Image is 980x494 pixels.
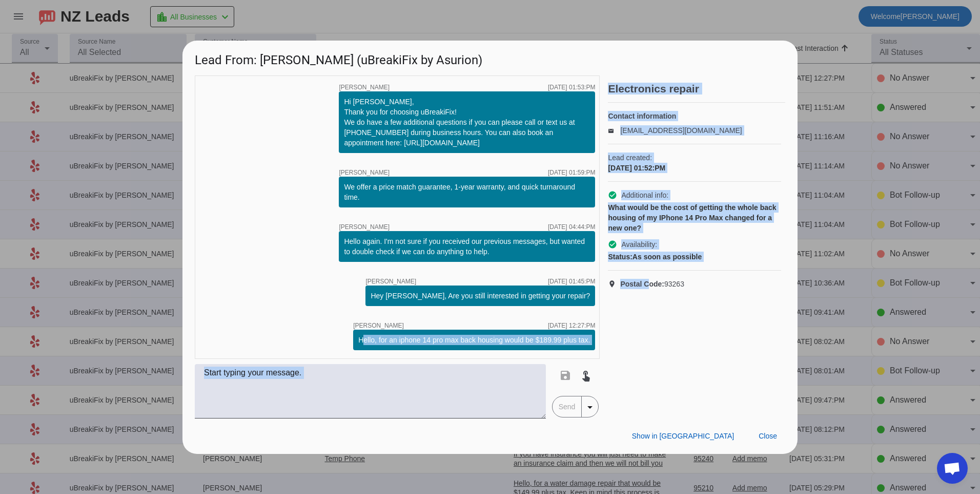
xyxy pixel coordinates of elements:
div: Hello, for an iphone 14 pro max back housing would be $189.99 plus tax. [358,335,590,345]
div: Hello again. I'm not sure if you received our previous messages, but wanted to double check if we... [344,236,590,257]
span: Show in [GEOGRAPHIC_DATA] [632,432,734,440]
div: [DATE] 01:45:PM [548,278,595,284]
button: Close [750,427,785,446]
mat-icon: touch_app [580,369,592,382]
div: [DATE] 12:27:PM [548,322,595,329]
strong: Status: [608,253,632,261]
span: Close [759,432,777,440]
span: [PERSON_NAME] [339,224,390,230]
span: [PERSON_NAME] [339,169,390,176]
div: Hi [PERSON_NAME], Thank you for choosing uBreakiFix! We do have a few additional questions if you... [344,97,590,148]
a: [EMAIL_ADDRESS][DOMAIN_NAME] [620,126,742,135]
span: Additional info: [621,190,668,200]
div: [DATE] 04:44:PM [548,224,595,230]
button: Show in [GEOGRAPHIC_DATA] [624,427,742,446]
h2: Electronics repair [608,84,785,94]
div: [DATE] 01:52:PM [608,163,781,173]
div: [DATE] 01:53:PM [548,84,595,90]
div: What would be the cost of getting the whole back housing of my IPhone 14 Pro Max changed for a ne... [608,202,781,233]
mat-icon: location_on [608,280,620,288]
span: [PERSON_NAME] [365,278,416,284]
span: Availability: [621,239,657,250]
strong: Postal Code: [620,280,664,288]
mat-icon: arrow_drop_down [584,401,596,413]
div: We offer a price match guarantee, 1-year warranty, and quick turnaround time.​ [344,182,590,202]
div: As soon as possible [608,252,781,262]
mat-icon: check_circle [608,240,617,249]
span: 93263 [620,279,684,289]
span: [PERSON_NAME] [353,322,404,329]
div: [DATE] 01:59:PM [548,169,595,176]
mat-icon: email [608,128,620,133]
span: Lead created: [608,153,781,163]
mat-icon: check_circle [608,191,617,200]
div: Open chat [937,453,968,484]
span: [PERSON_NAME] [339,84,390,90]
div: Hey [PERSON_NAME], Are you still interested in getting your repair?​ [371,291,590,301]
h1: Lead From: [PERSON_NAME] (uBreakiFix by Asurion) [182,41,798,75]
h4: Contact information [608,111,781,121]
